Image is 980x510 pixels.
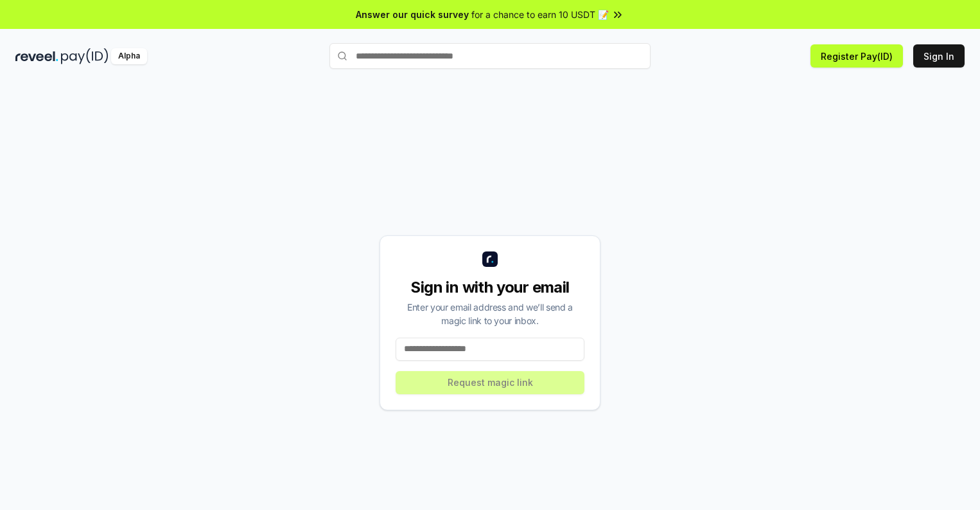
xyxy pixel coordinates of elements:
img: reveel_dark [15,48,58,64]
img: pay_id [61,48,109,64]
span: Answer our quick survey [356,8,469,21]
img: logo_small [482,251,498,267]
div: Alpha [111,48,147,64]
div: Sign in with your email [396,277,584,298]
span: for a chance to earn 10 USDT 📝 [471,8,609,21]
button: Register Pay(ID) [810,44,903,68]
button: Sign In [913,44,965,68]
div: Enter your email address and we’ll send a magic link to your inbox. [396,300,584,327]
